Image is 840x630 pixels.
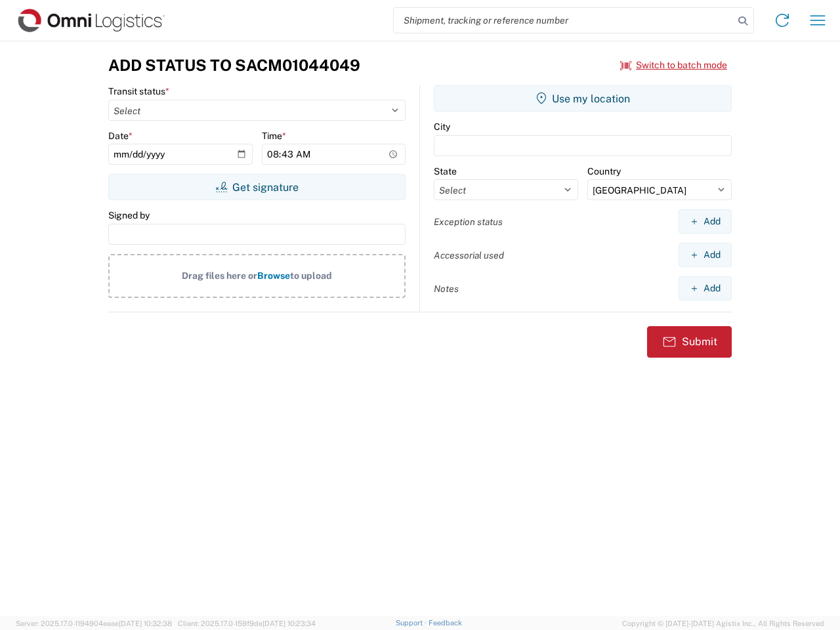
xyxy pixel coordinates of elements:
[16,619,172,627] span: Server: 2025.17.0-1194904eeae
[434,249,504,261] label: Accessorial used
[434,121,450,133] label: City
[396,619,429,627] a: Support
[647,326,732,358] button: Submit
[108,85,169,97] label: Transit status
[178,619,316,627] span: Client: 2025.17.0-159f9de
[429,619,462,627] a: Feedback
[679,209,732,234] button: Add
[262,619,316,627] span: [DATE] 10:23:34
[108,56,360,75] h3: Add Status to SACM01044049
[434,283,459,295] label: Notes
[290,270,332,281] span: to upload
[679,276,732,301] button: Add
[108,174,406,200] button: Get signature
[434,85,732,112] button: Use my location
[620,54,727,76] button: Switch to batch mode
[394,8,734,33] input: Shipment, tracking or reference number
[622,618,824,629] span: Copyright © [DATE]-[DATE] Agistix Inc., All Rights Reserved
[182,270,257,281] span: Drag files here or
[587,165,621,177] label: Country
[679,243,732,267] button: Add
[119,619,172,627] span: [DATE] 10:32:38
[434,216,503,228] label: Exception status
[262,130,286,142] label: Time
[434,165,457,177] label: State
[108,209,150,221] label: Signed by
[108,130,133,142] label: Date
[257,270,290,281] span: Browse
